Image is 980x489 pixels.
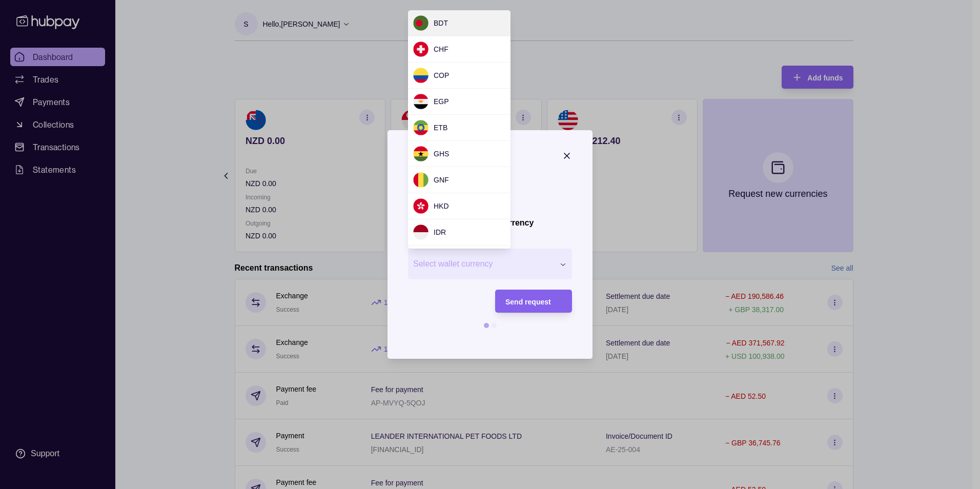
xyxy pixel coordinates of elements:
[434,150,449,158] span: GHS
[413,68,428,83] img: co
[413,225,428,240] img: id
[434,202,449,210] span: HKD
[413,94,428,109] img: eg
[413,172,428,188] img: gn
[434,97,449,106] span: EGP
[434,45,448,53] span: CHF
[434,19,448,27] span: BDT
[413,42,428,57] img: ch
[413,15,428,31] img: bd
[434,124,447,132] span: ETB
[413,146,428,161] img: gh
[434,176,449,184] span: GNF
[434,71,449,79] span: COP
[434,228,446,236] span: IDR
[413,198,428,214] img: hk
[413,120,428,135] img: et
